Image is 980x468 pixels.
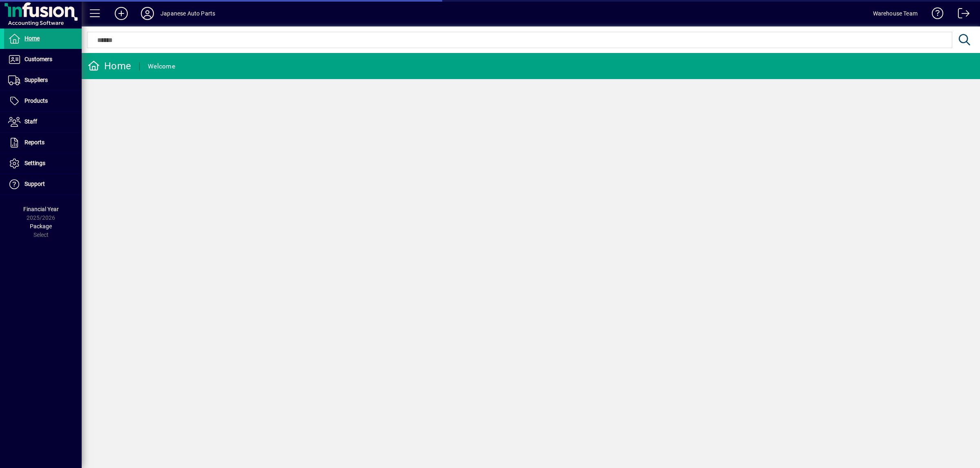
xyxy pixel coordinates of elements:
[24,160,45,166] span: Settings
[24,181,45,187] span: Support
[952,2,970,28] a: Logout
[24,118,37,125] span: Staff
[134,6,160,21] button: Profile
[24,139,45,146] span: Reports
[4,70,82,91] a: Suppliers
[4,49,82,70] a: Customers
[4,112,82,132] a: Staff
[926,2,944,28] a: Knowledge Base
[24,97,48,104] span: Products
[30,223,52,230] span: Package
[4,174,82,194] a: Support
[108,6,134,21] button: Add
[88,60,131,73] div: Home
[4,132,82,153] a: Reports
[160,7,215,20] div: Japanese Auto Parts
[4,91,82,111] a: Products
[23,206,59,212] span: Financial Year
[24,77,48,83] span: Suppliers
[24,35,40,42] span: Home
[873,7,918,20] div: Warehouse Team
[4,153,82,174] a: Settings
[148,60,175,73] div: Welcome
[24,56,52,62] span: Customers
